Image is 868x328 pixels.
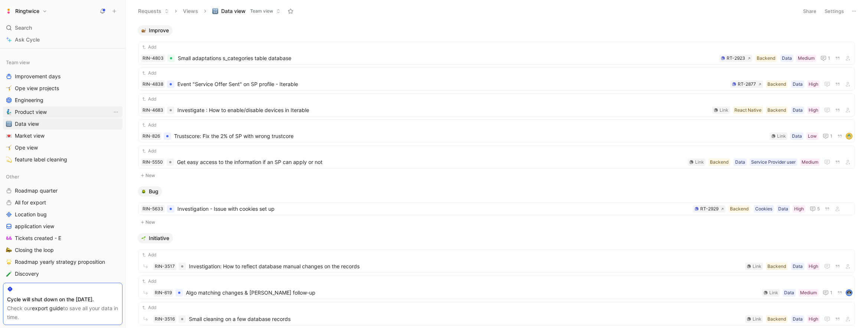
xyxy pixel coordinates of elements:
img: 🪲 [141,189,146,194]
button: Settings [821,6,847,16]
div: RIN-4838 [143,81,163,88]
div: 🪲BugNew [135,186,859,227]
div: Link [753,315,761,323]
span: Ope view [15,144,38,151]
div: RIN-3516 [155,315,175,323]
img: 🔢 [6,121,12,127]
img: 🧪 [6,271,12,277]
button: Add [141,121,157,129]
span: Tickets created - E [15,234,61,242]
button: Add [141,304,157,311]
a: AddRIN-826Trustscore: Fix the 2% of SP with wrong trustcoreLowDataLink1avatar [138,119,855,142]
button: New [138,218,856,227]
div: High [809,81,818,88]
div: Backend [730,205,749,213]
div: RIN-3517 [155,263,175,270]
div: Link [695,158,704,166]
span: 5 [817,207,820,211]
a: All for export [3,197,122,208]
div: Backend [767,81,786,88]
button: Views [180,6,202,17]
a: Engineering [3,95,122,106]
a: 🌟Roadmap yearly strategy proposition [3,256,122,268]
img: 🔢 [212,8,218,14]
span: Team view [6,59,30,66]
a: 💌Market view [3,130,122,141]
img: 📣 [6,247,12,253]
a: 💫feature label cleaning [3,154,122,165]
button: Add [141,251,157,259]
div: Team view [3,57,122,68]
span: Product view [15,108,47,116]
div: RT-2929 [700,205,718,213]
a: 🧪Discovery [3,268,122,279]
img: Ringtwice [5,7,12,15]
span: Improvement days [15,73,60,80]
a: AddRIN-4803Small adaptations s_categories table databaseMediumDataBackendRT-29231 [138,42,855,65]
span: Closing the loop [15,246,54,254]
img: 🌟 [6,259,12,265]
span: Investigation: How to reflect database manual changes on the records [189,262,742,271]
button: Add [141,147,157,155]
span: Ope view projects [15,85,59,92]
div: Data [793,106,803,114]
button: 💫 [4,155,13,164]
button: 1 [821,288,834,297]
div: Low [808,132,817,140]
span: Ask Cycle [15,35,40,44]
div: High [794,205,804,213]
button: 🪲Bug [138,186,162,197]
div: Link [720,106,728,114]
span: Initiative [149,234,169,242]
button: 🐌Improve [138,25,173,36]
div: Backend [767,315,786,323]
span: application view [15,223,54,230]
span: Team view [250,7,273,15]
a: AddRIN-3516Small cleaning on a few database recordsHighDataBackendLink [138,302,855,325]
a: Roadmap quarter [3,185,122,196]
span: Data view [221,7,246,15]
div: 🐌ImproveNew [135,25,859,180]
span: Roadmap quarter [15,187,58,194]
a: Tickets created - E [3,233,122,244]
span: Small adaptations s_categories table database [178,54,716,63]
button: New [138,171,856,180]
div: RT-2877 [738,81,756,88]
button: Add [141,278,157,285]
span: Search [15,23,32,32]
span: 1 [830,291,832,295]
span: Improve [149,27,169,34]
button: View actions [112,108,119,116]
div: RIN-4803 [143,55,164,62]
div: Search [3,22,122,33]
a: Location bug [3,209,122,220]
div: High [809,106,818,114]
button: 💌 [4,131,13,140]
span: 1 [830,134,832,138]
div: Backend [757,55,775,62]
div: Link [753,263,761,270]
button: 🤸 [4,84,13,93]
div: Backend [710,158,728,166]
a: AddRIN-3517Investigation: How to reflect database manual changes on the recordsHighDataBackendLink [138,249,855,273]
div: Service Provider user [751,158,796,166]
button: Add [141,43,157,51]
img: 💌 [6,133,12,139]
span: Data view [15,120,39,128]
div: Cycle will shut down on the [DATE]. [7,295,118,304]
div: High [809,263,818,270]
div: RIN-4683 [143,106,163,114]
a: 🤸Ope view [3,142,122,153]
span: Market view [15,132,45,140]
div: RIN-826 [143,132,160,140]
a: AddRIN-619Algo matching changes & [PERSON_NAME] follow-upMediumDataLink1avatar [138,276,855,299]
div: Check our to save all your data in time. [7,304,118,322]
span: Trustscore: Fix the 2% of SP with wrong trustcore [174,132,767,141]
div: RT-2923 [727,55,745,62]
button: Share [800,6,820,16]
div: Data [778,205,788,213]
span: Q4 projects [15,282,43,289]
a: 🌱Q4 projects [3,280,122,291]
div: Data [793,315,803,323]
div: High [809,315,818,323]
